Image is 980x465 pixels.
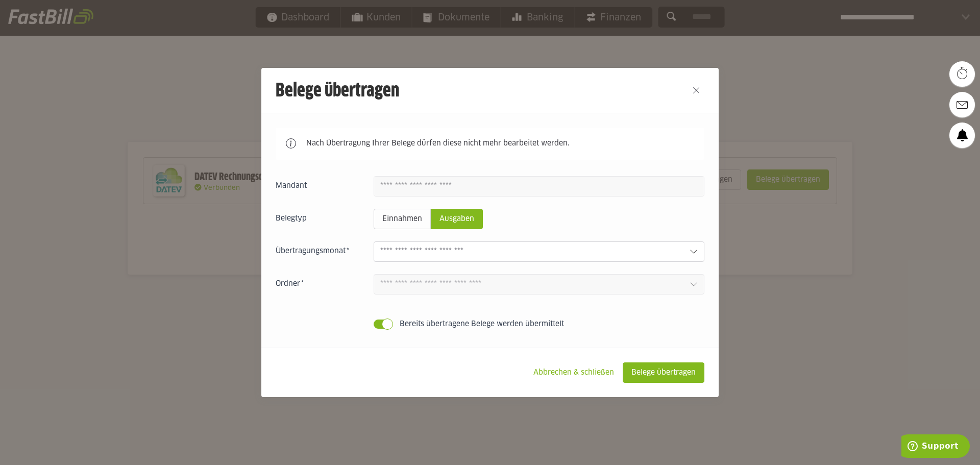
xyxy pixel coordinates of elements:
[431,209,483,229] sl-radio-button: Ausgaben
[276,319,704,329] sl-switch: Bereits übertragene Belege werden übermittelt
[374,209,431,229] sl-radio-button: Einnahmen
[901,434,970,460] iframe: Öffnet ein Widget, in dem Sie weitere Informationen finden
[525,362,623,383] sl-button: Abbrechen & schließen
[623,362,704,383] sl-button: Belege übertragen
